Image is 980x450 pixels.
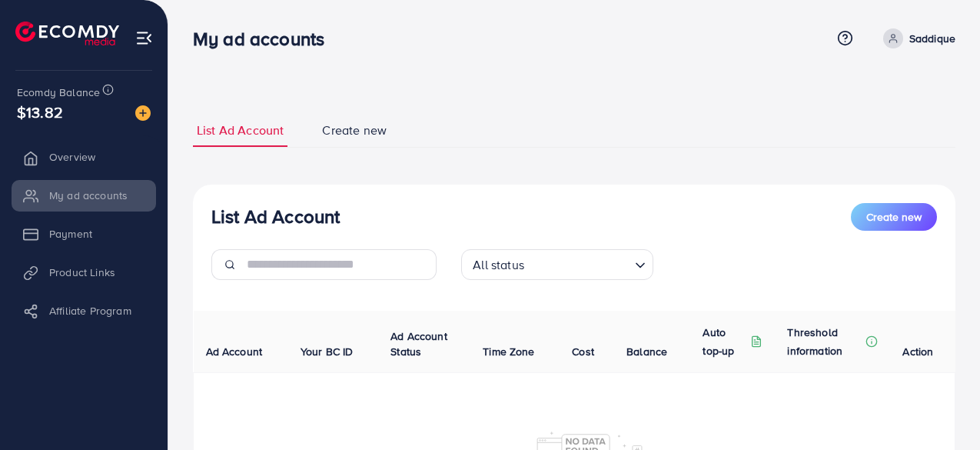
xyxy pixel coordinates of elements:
span: Ecomdy Balance [17,85,100,100]
span: Create new [866,209,922,225]
button: Create new [851,203,937,231]
p: Threshold information [787,323,862,360]
input: Search for option [529,251,629,276]
img: menu [135,29,153,47]
span: Cost [572,344,594,359]
span: All status [470,254,527,276]
span: $13.82 [17,101,63,123]
span: Time Zone [483,344,534,359]
p: Auto top-up [703,323,747,360]
span: Balance [626,344,667,359]
img: image [135,105,151,121]
h3: List Ad Account [211,205,340,228]
span: Ad Account Status [390,328,447,359]
h3: My ad accounts [193,28,337,50]
p: Saddique [909,29,955,48]
a: Saddique [877,28,955,48]
span: Action [902,344,933,359]
span: Your BC ID [301,344,354,359]
span: Ad Account [206,344,263,359]
div: Search for option [461,249,653,280]
span: Create new [322,122,387,139]
span: List Ad Account [197,122,284,139]
img: logo [15,22,119,45]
